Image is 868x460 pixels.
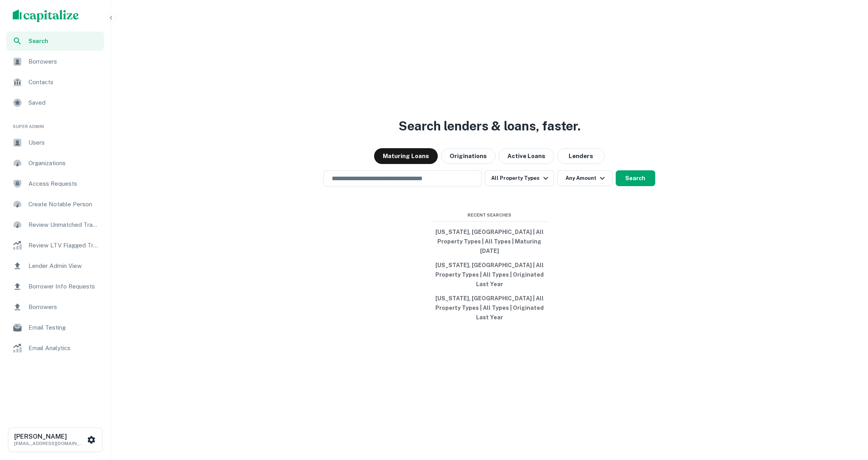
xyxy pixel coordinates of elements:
span: Borrowers [28,57,99,66]
a: Contacts [6,73,104,92]
button: [US_STATE], [GEOGRAPHIC_DATA] | All Property Types | All Types | Originated Last Year [430,258,549,291]
span: Email Analytics [28,343,99,353]
a: Borrowers [6,298,104,317]
span: Lender Admin View [28,261,99,271]
button: Active Loans [499,148,554,164]
h3: Search lenders & loans, faster. [399,117,581,136]
span: Borrowers [28,302,99,312]
a: Saved [6,93,104,112]
a: Create Notable Person [6,195,104,214]
span: Saved [28,98,99,107]
span: Create Notable Person [28,200,99,209]
a: Access Requests [6,174,104,193]
span: Contacts [28,77,99,87]
h6: [PERSON_NAME] [14,434,85,440]
span: Review LTV Flagged Transactions [28,241,99,250]
img: capitalize-logo.png [13,9,79,22]
span: Email Testing [28,323,99,332]
button: Originations [441,148,495,164]
button: [US_STATE], [GEOGRAPHIC_DATA] | All Property Types | All Types | Maturing [DATE] [430,225,549,258]
span: Users [28,138,99,147]
button: [PERSON_NAME][EMAIL_ADDRESS][DOMAIN_NAME] [8,428,102,452]
li: Super Admin [6,114,104,133]
span: Access Requests [28,179,99,189]
button: All Property Types [485,170,554,186]
a: Borrower Info Requests [6,277,104,296]
a: Users [6,133,104,152]
span: Organizations [28,158,99,168]
a: Email Analytics [6,339,104,358]
button: Lenders [557,148,605,164]
a: Borrowers [6,52,104,71]
button: Maturing Loans [374,148,438,164]
button: [US_STATE], [GEOGRAPHIC_DATA] | All Property Types | All Types | Originated Last Year [430,291,549,324]
a: Organizations [6,154,104,173]
a: Search [6,32,104,51]
a: Review LTV Flagged Transactions [6,236,104,255]
p: [EMAIL_ADDRESS][DOMAIN_NAME] [14,440,85,447]
span: Recent Searches [430,212,549,219]
button: Any Amount [557,170,613,186]
a: Review Unmatched Transactions [6,215,104,234]
span: Search [28,37,99,45]
a: Lender Admin View [6,256,104,275]
span: Borrower Info Requests [28,282,99,291]
a: Email Testing [6,318,104,337]
button: Search [616,170,655,186]
span: Review Unmatched Transactions [28,220,99,230]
